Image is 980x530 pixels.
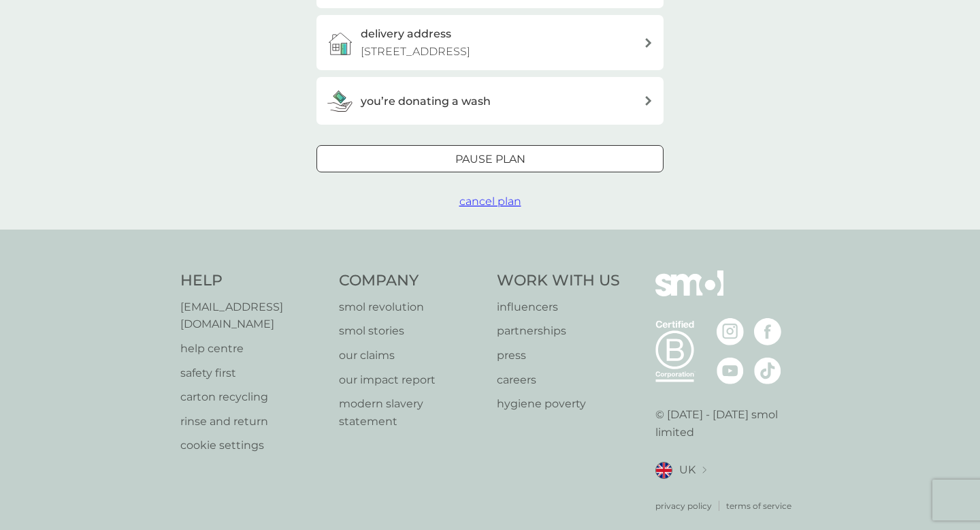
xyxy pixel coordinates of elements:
span: cancel plan [459,195,521,208]
button: Pause plan [316,145,664,172]
a: careers [497,371,620,389]
a: cookie settings [180,437,325,454]
h3: you’re donating a wash [361,93,491,110]
a: modern slavery statement [339,395,484,430]
a: influencers [497,298,620,316]
a: press [497,347,620,364]
img: UK flag [655,462,672,479]
a: our impact report [339,371,484,389]
a: delivery address[STREET_ADDRESS] [316,15,664,70]
img: visit the smol Tiktok page [754,357,781,384]
h3: delivery address [361,25,451,43]
p: Pause plan [455,151,525,168]
button: cancel plan [459,193,521,211]
button: you’re donating a wash [316,77,664,125]
img: visit the smol Facebook page [754,318,781,345]
a: help centre [180,340,325,358]
h4: Work With Us [497,270,620,292]
img: visit the smol Instagram page [717,318,744,345]
h4: Company [339,270,484,292]
a: [EMAIL_ADDRESS][DOMAIN_NAME] [180,298,325,333]
p: [STREET_ADDRESS] [361,43,470,61]
img: select a new location [702,467,706,474]
a: safety first [180,364,325,382]
a: smol revolution [339,298,484,316]
img: visit the smol Youtube page [717,357,744,384]
a: privacy policy [655,499,712,512]
a: terms of service [726,499,791,512]
a: hygiene poverty [497,395,620,413]
p: © [DATE] - [DATE] smol limited [655,406,800,441]
h4: Help [180,270,325,292]
a: carton recycling [180,388,325,406]
a: rinse and return [180,413,325,431]
span: UK [679,461,696,479]
a: our claims [339,347,484,364]
img: smol [655,270,723,317]
a: partnerships [497,322,620,340]
a: smol stories [339,322,484,340]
